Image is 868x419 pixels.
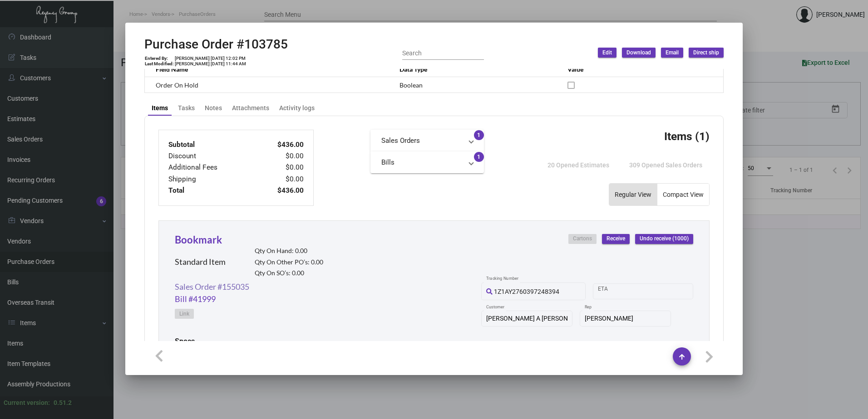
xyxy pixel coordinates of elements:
[399,81,423,89] span: Boolean
[640,235,689,243] span: Undo receive (1000)
[540,157,616,173] button: 20 Opened Estimates
[661,48,683,58] button: Email
[232,103,269,113] div: Attachments
[54,398,72,408] div: 0.51.2
[558,61,723,77] th: Value
[168,174,256,185] td: Shipping
[175,281,249,293] a: Sales Order #155035
[626,49,651,57] span: Download
[145,61,391,77] th: Field Name
[174,56,247,61] td: [PERSON_NAME] [DATE] 12:02 PM
[370,151,484,173] mat-expansion-panel-header: Bills
[693,49,719,57] span: Direct ship
[144,37,288,52] h2: Purchase Order #103785
[255,247,323,255] h2: Qty On Hand: 0.00
[622,157,710,173] button: 309 Opened Sales Orders
[168,151,256,162] td: Discount
[607,235,625,243] span: Receive
[256,162,304,173] td: $0.00
[168,139,256,151] td: Subtotal
[573,235,592,243] span: Cartons
[168,162,256,173] td: Additional Fees
[494,288,559,295] span: 1Z1AY2760397248394
[255,269,323,277] h2: Qty On SO’s: 0.00
[175,293,216,305] a: Bill #41999
[256,139,304,151] td: $436.00
[255,258,323,266] h2: Qty On Other PO’s: 0.00
[629,161,702,169] span: 309 Opened Sales Orders
[175,337,195,346] h2: Specs
[144,61,174,67] td: Last Modified:
[547,161,609,169] span: 20 Opened Estimates
[568,234,597,244] button: Cartons
[152,103,168,113] div: Items
[622,48,656,58] button: Download
[4,398,50,408] div: Current version:
[168,185,256,196] td: Total
[602,49,612,57] span: Edit
[381,136,462,146] mat-panel-title: Sales Orders
[390,61,558,77] th: Data Type
[598,287,626,295] input: Start date
[156,81,198,89] span: Order On Hold
[666,49,679,57] span: Email
[657,184,709,205] button: Compact View
[174,61,247,67] td: [PERSON_NAME] [DATE] 11:44 AM
[179,310,189,318] span: Link
[279,103,315,113] div: Activity logs
[598,48,616,58] button: Edit
[634,287,677,295] input: End date
[635,234,693,244] button: Undo receive (1000)
[256,185,304,196] td: $436.00
[256,174,304,185] td: $0.00
[370,130,484,151] mat-expansion-panel-header: Sales Orders
[205,103,222,113] div: Notes
[664,130,710,143] h3: Items (1)
[602,234,630,244] button: Receive
[609,184,657,205] button: Regular View
[381,157,462,168] mat-panel-title: Bills
[175,309,194,319] button: Link
[178,103,195,113] div: Tasks
[689,48,724,58] button: Direct ship
[175,257,226,267] h2: Standard Item
[175,234,222,246] a: Bookmark
[256,151,304,162] td: $0.00
[144,56,174,61] td: Entered By:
